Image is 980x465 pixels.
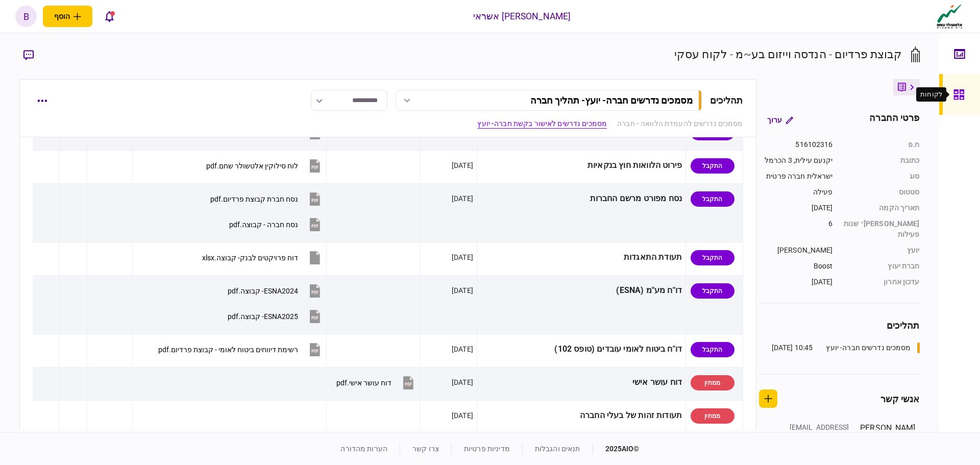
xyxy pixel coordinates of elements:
button: ESNA2025- קבוצה.pdf [228,305,323,328]
a: מסמכים נדרשים לאישור בקשת חברה- יועץ [477,118,607,129]
div: © 2025 AIO [593,444,640,454]
div: נסח חברת קבוצת פרדיום.pdf [210,195,298,203]
button: ערוך [759,111,801,129]
div: יועץ [843,245,920,256]
button: b [15,6,37,27]
div: [PERSON_NAME] [759,245,833,256]
div: [DATE] [452,193,473,204]
div: לוח סילוקין אלטשולר שחם.pdf [206,162,298,170]
a: מסמכים נדרשים להעמדת הלוואה - חברה [617,118,743,129]
button: פתח רשימת התראות [99,6,120,27]
a: הערות מהדורה [340,445,387,453]
div: תעודת התאגדות [481,246,682,269]
button: נסח חברת קבוצת פרדיום.pdf [210,187,323,210]
div: פירוט הלוואות חוץ בנקאיות [481,154,682,177]
div: מסמכים נדרשים חברה- יועץ - תהליך חברה [530,95,693,106]
div: תעודות זהות של בעלי החברה [481,404,682,427]
div: נסח מפורט מרשם החברות [481,187,682,210]
button: דוח עושר אישי.pdf [336,371,416,394]
div: 10:45 [DATE] [772,342,813,353]
div: ממתין [691,375,734,390]
div: סטטוס [843,187,920,198]
div: תאריך הקמה [843,203,920,213]
div: ח.פ [843,139,920,150]
div: אנשי קשר [880,392,920,406]
div: נסח חברה - קבוצה.pdf [229,221,298,229]
div: התקבל [691,191,734,207]
div: [DATE] [452,377,473,387]
div: חברת יעוץ [843,261,920,272]
div: דו"ח מע"מ (ESNA) [481,279,682,302]
button: דוח פרויקטים לבנק- קבוצה.xlsx [202,246,323,269]
button: נסח חברה - קבוצה.pdf [229,213,323,236]
div: [DATE] [452,344,473,354]
div: [DATE] [452,252,473,262]
div: פרטי החברה [869,111,919,129]
div: Boost [759,261,833,272]
div: פעילה [759,187,833,198]
div: דוח פרויקטים לבנק- קבוצה.xlsx [202,254,298,262]
div: [PERSON_NAME] אשראי [473,10,571,23]
div: 6 [759,218,833,240]
div: ESNA2025- קבוצה.pdf [228,312,298,321]
button: ESNA2024- קבוצה.pdf [228,279,323,302]
div: [PERSON_NAME]׳ שנות פעילות [843,218,920,240]
button: מסמכים נדרשים חברה- יועץ- תהליך חברה [396,90,702,111]
div: תהליכים [710,93,743,107]
a: צרו קשר [412,445,439,453]
a: תנאים והגבלות [535,445,580,453]
div: התקבל [691,250,734,265]
div: קבוצת פרדיום - הנדסה וייזום בע~מ - לקוח עסקי [674,46,902,63]
button: פתח תפריט להוספת לקוח [43,6,92,27]
div: יקנעם עילית, 3 הכרמל [759,155,833,166]
div: התקבל [691,158,734,174]
div: כתובת [843,155,920,166]
div: ישראלית חברה פרטית [759,171,833,182]
div: [DATE] [452,285,473,296]
a: מסמכים נדרשים חברה- יועץ10:45 [DATE] [772,342,920,353]
img: client company logo [935,4,965,29]
div: עדכון אחרון [843,277,920,287]
div: לקוחות [920,89,942,100]
div: רשימת דיווחים ביטוח לאומי - קבוצת פרדיום.pdf [158,346,298,354]
div: ממתין [691,408,734,424]
div: [EMAIL_ADDRESS][DOMAIN_NAME] [783,422,849,444]
div: מסמכים נדרשים חברה- יועץ [826,342,911,353]
div: התקבל [691,283,734,299]
div: [DATE] [759,277,833,287]
div: [DATE] [452,160,473,170]
div: [DATE] [759,203,833,213]
div: 516102316 [759,139,833,150]
div: ESNA2024- קבוצה.pdf [228,287,298,295]
div: דוח עושר אישי [481,371,682,394]
a: מדיניות פרטיות [464,445,510,453]
div: התקבל [691,342,734,357]
div: [DATE] [452,410,473,421]
div: דוח עושר אישי.pdf [336,379,391,387]
div: סוג [843,171,920,182]
div: דו"ח ביטוח לאומי עובדים (טופס 102) [481,338,682,361]
button: לוח סילוקין אלטשולר שחם.pdf [206,154,323,177]
button: רשימת דיווחים ביטוח לאומי - קבוצת פרדיום.pdf [158,338,323,361]
div: תהליכים [759,319,920,332]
